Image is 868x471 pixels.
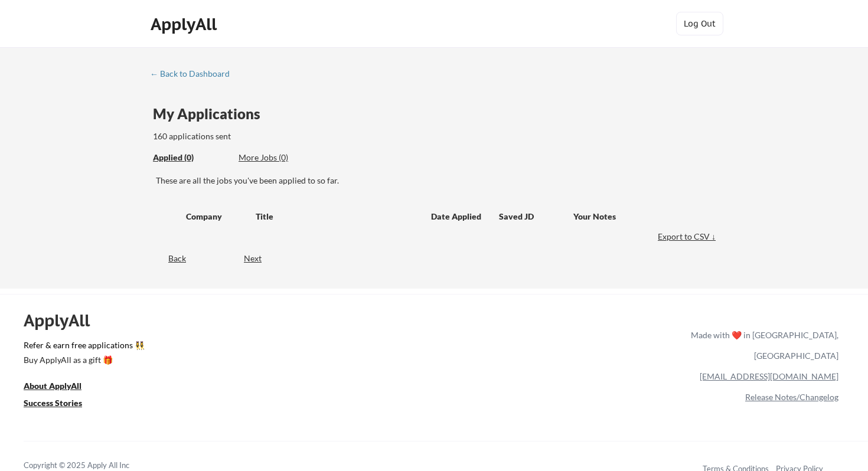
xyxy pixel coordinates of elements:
button: Log Out [676,12,723,35]
div: Your Notes [573,211,708,223]
a: Buy ApplyAll as a gift 🎁 [24,354,142,368]
div: Saved JD [499,205,573,227]
div: ← Back to Dashboard [150,70,239,78]
div: Date Applied [431,211,483,223]
div: Back [150,253,186,264]
a: About ApplyAll [24,380,98,394]
div: Made with ❤️ in [GEOGRAPHIC_DATA], [GEOGRAPHIC_DATA] [686,325,838,366]
div: These are job applications we think you'd be a good fit for, but couldn't apply you to automatica... [239,152,325,164]
div: Export to CSV ↓ [658,231,719,243]
div: 160 applications sent [153,130,381,142]
a: [EMAIL_ADDRESS][DOMAIN_NAME] [700,371,838,381]
a: Release Notes/Changelog [745,392,838,402]
div: Applied (0) [153,152,230,163]
div: ApplyAll [151,14,220,34]
div: Company [186,211,245,223]
u: Success Stories [24,398,82,408]
div: More Jobs (0) [239,152,325,163]
div: ApplyAll [24,310,103,331]
div: Next [244,253,275,264]
a: Refer & earn free applications 👯‍♀️ [24,341,444,354]
div: Title [256,211,420,223]
u: About ApplyAll [24,381,81,391]
div: My Applications [153,107,270,121]
div: These are all the jobs you've been applied to so far. [156,175,719,187]
a: Success Stories [24,397,98,411]
a: ← Back to Dashboard [150,69,239,81]
div: Buy ApplyAll as a gift 🎁 [24,356,142,364]
div: These are all the jobs you've been applied to so far. [153,152,230,164]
